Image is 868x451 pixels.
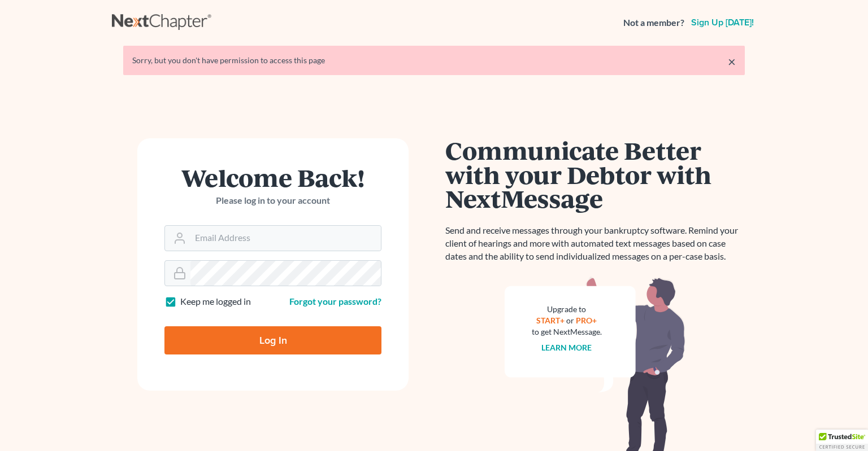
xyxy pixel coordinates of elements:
[164,326,381,354] input: Log In
[542,343,592,352] a: Learn more
[180,295,251,308] label: Keep me logged in
[576,316,597,325] a: PRO+
[567,316,575,325] span: or
[537,316,565,325] a: START+
[532,326,602,338] div: to get NextMessage.
[164,165,381,190] h1: Welcome Back!
[445,138,745,211] h1: Communicate Better with your Debtor with NextMessage
[532,304,602,315] div: Upgrade to
[689,18,756,27] a: Sign up [DATE]!
[132,55,736,66] div: Sorry, but you don't have permission to access this page
[445,224,745,263] p: Send and receive messages through your bankruptcy software. Remind your client of hearings and mo...
[164,194,381,207] p: Please log in to your account
[623,16,684,29] strong: Not a member?
[190,226,381,251] input: Email Address
[289,296,381,306] a: Forgot your password?
[816,430,868,451] div: TrustedSite Certified
[728,55,736,68] a: ×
